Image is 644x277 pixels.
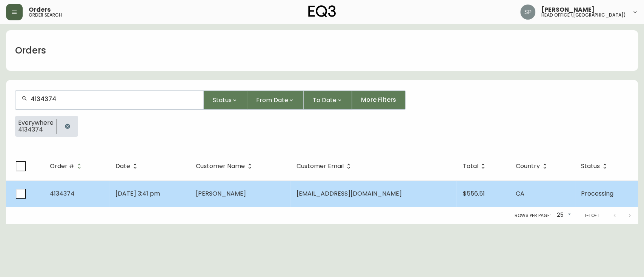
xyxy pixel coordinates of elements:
span: [PERSON_NAME] [541,7,595,13]
span: [PERSON_NAME] [196,189,246,198]
span: CA [516,189,524,198]
span: Status [581,163,610,170]
span: Order # [50,164,74,168]
p: Rows per page: [515,212,550,219]
img: 0cb179e7bf3690758a1aaa5f0aafa0b4 [520,5,535,20]
p: 1-1 of 1 [584,212,599,219]
span: $556.51 [463,189,484,198]
span: Customer Email [297,164,344,168]
h5: order search [29,13,62,17]
span: Status [213,95,232,105]
span: Customer Email [297,163,354,170]
span: Total [463,164,478,168]
span: Country [516,164,540,168]
span: [EMAIL_ADDRESS][DOMAIN_NAME] [297,189,402,198]
div: 25 [553,209,572,222]
span: Orders [29,7,51,13]
span: To Date [313,95,337,105]
span: Customer Name [196,164,245,168]
span: From Date [256,95,288,105]
span: Status [581,164,600,168]
span: Country [516,163,550,170]
span: Total [463,163,488,170]
button: To Date [304,90,352,110]
span: 4134374 [50,189,75,198]
h1: Orders [15,44,46,57]
input: Search [31,95,197,103]
button: From Date [247,90,304,110]
span: [DATE] 3:41 pm [115,189,160,198]
span: More Filters [361,96,396,104]
span: Order # [50,163,84,170]
span: Processing [581,189,613,198]
span: Everywhere [18,119,54,126]
span: Date [115,164,130,168]
span: 4134374 [18,126,54,133]
span: Customer Name [196,163,255,170]
button: Status [204,90,247,110]
img: logo [308,5,336,17]
span: Date [115,163,140,170]
h5: head office ([GEOGRAPHIC_DATA]) [541,13,626,17]
button: More Filters [352,90,406,110]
